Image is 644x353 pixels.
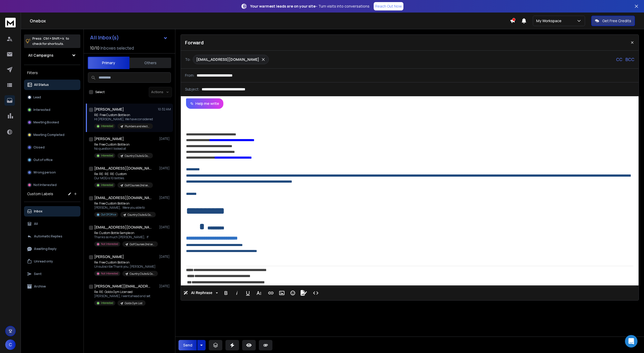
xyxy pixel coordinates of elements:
[5,339,16,350] button: C
[34,284,46,289] p: Archive
[159,137,171,141] p: [DATE]
[33,95,41,99] p: Lead
[196,57,259,62] p: [EMAIL_ADDRESS][DOMAIN_NAME]
[243,288,253,298] button: Underline (Ctrl+U)
[88,57,129,69] button: Primary
[24,50,80,61] button: All Campaigns
[185,39,204,46] p: Forward
[616,56,622,63] p: CC
[232,288,242,298] button: Italic (Ctrl+I)
[24,130,80,140] button: Meeting Completed
[250,4,315,9] strong: Your warmest leads are on your site
[101,183,113,187] p: Interested
[591,16,635,26] button: Get Free Credits
[33,145,45,149] p: Closed
[125,124,150,128] p: Plumbers and electical
[311,288,321,298] button: Code View
[185,87,200,92] p: Subject:
[101,301,113,305] p: Interested
[95,90,105,94] label: Select
[24,206,80,217] button: Inbox
[125,183,150,187] p: Golf Courses 2nd send
[5,18,16,27] img: logo
[27,191,53,196] h3: Custom Labels
[24,180,80,190] button: Not Interested
[266,288,276,298] button: Insert Link (Ctrl+K)
[94,166,152,171] h1: [EMAIL_ADDRESS][DOMAIN_NAME]
[182,288,219,298] button: AI Rephrase
[94,142,153,147] p: Re: Free Custom Bottle on
[34,259,53,264] p: Unread only
[101,272,118,276] p: Not Interested
[94,260,157,265] p: Re: Free Custom Bottle on
[30,18,510,24] h1: Onebox
[94,235,157,239] p: Thanks so much [PERSON_NAME], If
[24,219,80,229] button: All
[24,105,80,115] button: Interested
[94,284,152,289] h1: [PERSON_NAME][EMAIL_ADDRESS][DOMAIN_NAME]
[536,18,564,23] p: My Workspace
[33,158,53,162] p: Out of office
[374,2,403,10] a: Reach Out Now
[34,209,43,213] p: Inbox
[94,254,124,259] h1: [PERSON_NAME]
[158,107,171,111] p: 10:32 AM
[159,284,171,288] p: [DATE]
[94,117,153,121] p: HI [PERSON_NAME], We have considered
[128,213,153,217] p: Country Clubs & Golf Courses
[190,291,213,295] span: AI Rephrase
[28,53,53,58] h1: All Campaigns
[94,294,150,298] p: [PERSON_NAME], I went ahead and set
[94,290,150,294] p: Re: RE: Golds Gym Licensed
[159,225,171,229] p: [DATE]
[34,83,49,87] p: All Status
[178,340,197,350] button: Send
[24,256,80,267] button: Unread only
[101,242,118,246] p: Not Interested
[94,147,153,151] p: No question! I looked at
[24,80,80,90] button: All Status
[24,155,80,165] button: Out of office
[24,231,80,242] button: Automatic Replies
[94,225,152,230] h1: [EMAIL_ADDRESS][DOMAIN_NAME]
[34,222,38,226] p: All
[33,120,59,124] p: Meeting Booked
[186,98,223,109] button: Help me write
[185,57,191,62] p: To:
[159,196,171,200] p: [DATE]
[24,117,80,128] button: Meeting Booked
[94,265,157,269] p: Unsubscribe Thank you, [PERSON_NAME]
[32,36,69,46] p: Press to check for shortcuts.
[24,92,80,103] button: Lead
[90,45,99,51] span: 10 / 10
[94,172,153,176] p: Re: RE: RE: RE: Custom
[625,56,634,63] p: BCC
[94,231,157,235] p: Re: Custom Bottle Sample on
[625,335,637,348] div: Open Intercom Messenger
[221,288,231,298] button: Bold (Ctrl+B)
[185,73,195,78] p: From:
[94,195,152,200] h1: [EMAIL_ADDRESS][DOMAIN_NAME]
[129,57,171,69] button: Others
[101,154,113,158] p: Interested
[375,4,402,9] p: Reach Out Now
[101,213,116,217] p: Out Of Office
[94,206,156,210] p: [PERSON_NAME], Were you able to
[159,255,171,259] p: [DATE]
[94,176,153,180] p: Our MOQ is 10 bottles.
[125,154,150,158] p: Country Clubs & Golf Courses
[34,234,62,238] p: Automatic Replies
[90,35,119,40] h1: All Inbox(s)
[254,288,264,298] button: More Text
[24,69,80,76] h3: Filters
[24,167,80,178] button: Wrong person
[86,32,172,43] button: All Inbox(s)
[33,183,57,187] p: Not Interested
[24,269,80,279] button: Sent
[33,108,50,112] p: Interested
[94,113,153,117] p: RE: Free Custom Bottle on
[94,136,124,141] h1: [PERSON_NAME]
[24,281,80,292] button: Archive
[100,45,134,51] h3: Inboxes selected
